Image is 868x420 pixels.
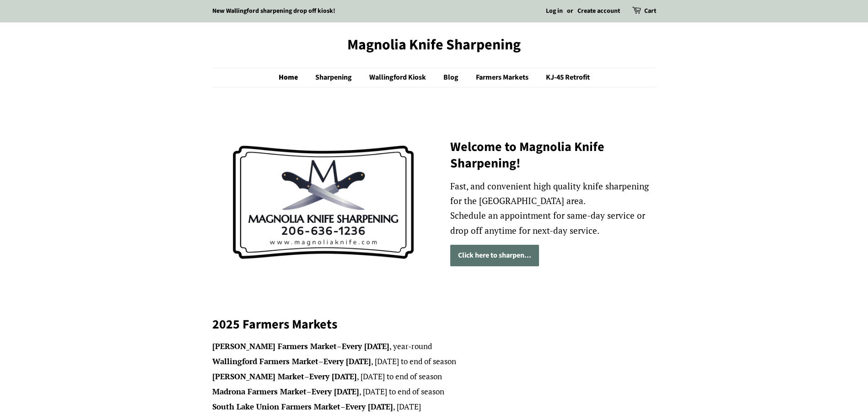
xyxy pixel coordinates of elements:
[212,356,318,366] strong: Wallingford Farmers Market
[323,356,371,366] strong: Every [DATE]
[437,68,468,87] a: Blog
[312,386,359,397] strong: Every [DATE]
[212,355,656,368] li: – , [DATE] to end of season
[212,340,656,353] li: – , year-round
[308,68,361,87] a: Sharpening
[212,316,656,333] h2: 2025 Farmers Markets
[450,139,656,172] h2: Welcome to Magnolia Knife Sharpening!
[212,370,656,383] li: – , [DATE] to end of season
[539,68,590,87] a: KJ-45 Retrofit
[644,6,656,17] a: Cart
[546,6,563,16] a: Log in
[345,401,393,412] strong: Every [DATE]
[577,6,620,16] a: Create account
[212,401,340,412] strong: South Lake Union Farmers Market
[212,36,656,54] a: Magnolia Knife Sharpening
[450,179,656,238] p: Fast, and convenient high quality knife sharpening for the [GEOGRAPHIC_DATA] area. Schedule an ap...
[212,400,656,414] li: – , [DATE]
[212,386,307,397] strong: Madrona Farmers Market
[309,371,357,382] strong: Every [DATE]
[567,6,573,17] li: or
[212,6,335,16] a: New Wallingford sharpening drop off kiosk!
[469,68,538,87] a: Farmers Markets
[342,341,389,351] strong: Every [DATE]
[212,385,656,398] li: – , [DATE] to end of season
[212,341,337,351] strong: [PERSON_NAME] Farmers Market
[279,68,307,87] a: Home
[212,371,304,382] strong: [PERSON_NAME] Market
[450,245,539,266] a: Click here to sharpen...
[362,68,435,87] a: Wallingford Kiosk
